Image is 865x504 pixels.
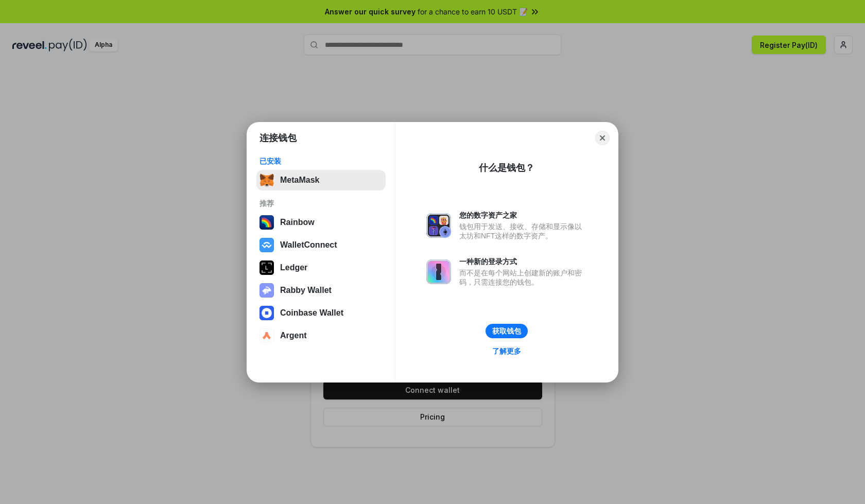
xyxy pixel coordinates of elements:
[459,222,587,240] div: 钱包用于发送、接收、存储和显示像以太坊和NFT这样的数字资产。
[426,213,451,238] img: svg+xml,%3Csvg%20xmlns%3D%22http%3A%2F%2Fwww.w3.org%2F2000%2Fsvg%22%20fill%3D%22none%22%20viewBox...
[280,263,307,272] div: Ledger
[486,344,527,358] a: 了解更多
[280,331,307,340] div: Argent
[492,326,521,336] div: 获取钱包
[256,280,386,301] button: Rabby Wallet
[595,131,610,145] button: Close
[259,215,274,230] img: svg+xml,%3Csvg%20width%3D%22120%22%20height%3D%22120%22%20viewBox%3D%220%200%20120%20120%22%20fil...
[459,211,587,220] div: 您的数字资产之家
[486,324,528,338] button: 获取钱包
[259,173,274,187] img: svg+xml,%3Csvg%20fill%3D%22none%22%20height%3D%2233%22%20viewBox%3D%220%200%2035%2033%22%20width%...
[256,325,386,346] button: Argent
[259,132,297,144] h1: 连接钱包
[256,257,386,278] button: Ledger
[256,303,386,323] button: Coinbase Wallet
[459,257,587,266] div: 一种新的登录方式
[256,235,386,255] button: WalletConnect
[259,157,383,166] div: 已安装
[259,306,274,320] img: svg+xml,%3Csvg%20width%3D%2228%22%20height%3D%2228%22%20viewBox%3D%220%200%2028%2028%22%20fill%3D...
[259,238,274,252] img: svg+xml,%3Csvg%20width%3D%2228%22%20height%3D%2228%22%20viewBox%3D%220%200%2028%2028%22%20fill%3D...
[492,346,521,356] div: 了解更多
[259,199,383,208] div: 推荐
[259,283,274,298] img: svg+xml,%3Csvg%20xmlns%3D%22http%3A%2F%2Fwww.w3.org%2F2000%2Fsvg%22%20fill%3D%22none%22%20viewBox...
[280,308,343,318] div: Coinbase Wallet
[280,218,315,227] div: Rainbow
[259,260,274,275] img: svg+xml,%3Csvg%20xmlns%3D%22http%3A%2F%2Fwww.w3.org%2F2000%2Fsvg%22%20width%3D%2228%22%20height%3...
[459,268,587,287] div: 而不是在每个网站上创建新的账户和密码，只需连接您的钱包。
[426,259,451,284] img: svg+xml,%3Csvg%20xmlns%3D%22http%3A%2F%2Fwww.w3.org%2F2000%2Fsvg%22%20fill%3D%22none%22%20viewBox...
[280,286,332,295] div: Rabby Wallet
[256,170,386,190] button: MetaMask
[280,176,319,185] div: MetaMask
[280,240,337,250] div: WalletConnect
[479,162,534,174] div: 什么是钱包？
[259,328,274,343] img: svg+xml,%3Csvg%20width%3D%2228%22%20height%3D%2228%22%20viewBox%3D%220%200%2028%2028%22%20fill%3D...
[256,212,386,233] button: Rainbow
